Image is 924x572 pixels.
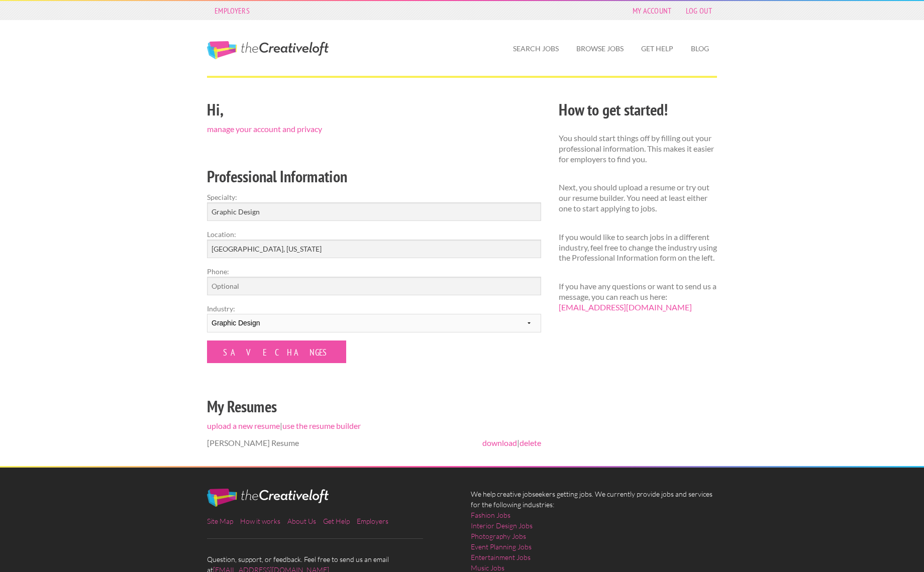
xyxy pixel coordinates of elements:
[207,165,541,188] h2: Professional Information
[357,517,388,525] a: Employers
[207,240,541,258] input: e.g. New York, NY
[207,489,329,507] img: The Creative Loft
[633,37,681,60] a: Get Help
[471,541,532,552] a: Event Planning Jobs
[207,266,541,277] label: Phone:
[207,229,541,240] label: Location:
[287,517,316,525] a: About Us
[207,277,541,295] input: Optional
[471,531,526,541] a: Photography Jobs
[207,303,541,314] label: Industry:
[207,192,541,202] label: Specialty:
[471,510,510,520] a: Fashion Jobs
[482,438,541,448] span: |
[559,232,717,263] p: If you would like to search jobs in a different industry, feel free to change the industry using ...
[207,421,280,430] a: upload a new resume
[282,421,361,430] a: use the resume builder
[240,517,280,525] a: How it works
[505,37,567,60] a: Search Jobs
[198,97,550,466] div: |
[210,4,255,18] a: Employers
[559,133,717,164] p: You should start things off by filling out your professional information. This makes it easier fo...
[568,37,632,60] a: Browse Jobs
[207,395,541,418] h2: My Resumes
[559,98,717,121] h2: How to get started!
[207,517,233,525] a: Site Map
[471,552,531,562] a: Entertainment Jobs
[628,4,677,18] a: My Account
[207,124,322,134] a: manage your account and privacy
[681,4,717,18] a: Log Out
[559,302,692,312] a: [EMAIL_ADDRESS][DOMAIN_NAME]
[559,182,717,213] p: Next, you should upload a resume or try out our resume builder. You need at least either one to s...
[207,438,299,447] span: [PERSON_NAME] Resume
[323,517,350,525] a: Get Help
[207,98,541,121] h2: Hi,
[471,520,533,531] a: Interior Design Jobs
[520,438,541,447] a: delete
[559,281,717,312] p: If you have any questions or want to send us a message, you can reach us here:
[683,37,717,60] a: Blog
[207,340,346,363] input: Save Changes
[482,438,517,447] a: download
[207,41,329,59] a: The Creative Loft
